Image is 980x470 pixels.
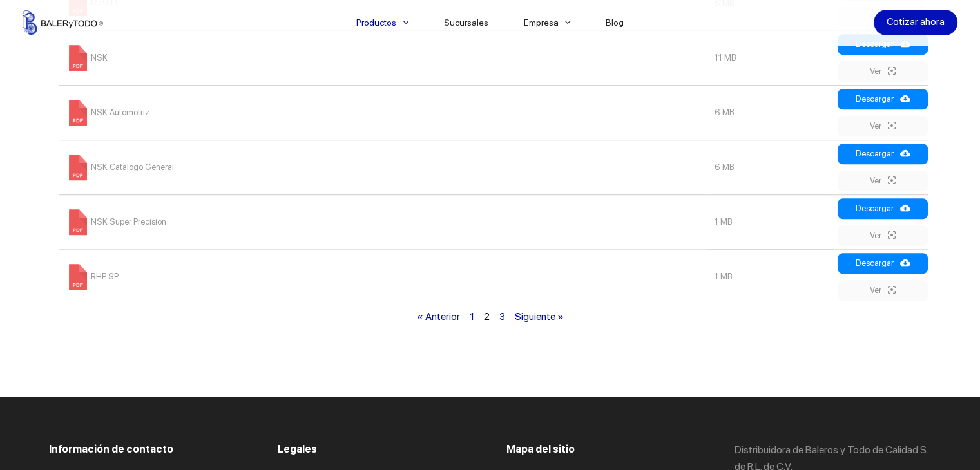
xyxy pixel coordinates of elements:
[838,61,928,82] a: Ver
[838,144,928,164] a: Descargar
[23,10,103,35] img: Balerytodo
[469,310,474,323] a: 1
[838,171,928,191] a: Ver
[65,107,149,117] a: NSK Automotriz
[65,271,119,281] a: RHP SP
[838,198,928,219] a: Descargar
[65,216,166,226] a: NSK Super Precision
[506,442,702,457] h3: Mapa del sitio
[514,310,563,323] a: Siguiente »
[708,30,834,85] td: 11 MB
[708,194,834,249] td: 1 MB
[708,140,834,194] td: 6 MB
[708,249,834,304] td: 1 MB
[838,253,928,274] a: Descargar
[708,85,834,140] td: 6 MB
[838,116,928,136] a: Ver
[499,310,504,323] a: 3
[65,162,174,171] a: NSK Catalogo General
[49,442,245,457] h3: Información de contacto
[278,443,317,455] span: Legales
[838,225,928,246] a: Ver
[838,280,928,301] a: Ver
[416,310,459,323] a: « Anterior
[874,10,957,35] a: Cotizar ahora
[65,52,108,62] a: NSK
[838,89,928,109] a: Descargar
[483,310,489,323] span: 2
